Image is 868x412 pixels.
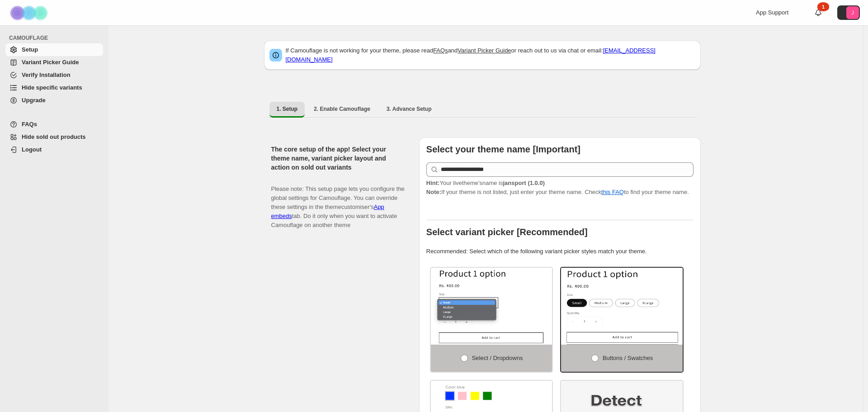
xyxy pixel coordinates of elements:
[314,105,370,113] span: 2. Enable Camouflage
[426,227,588,237] b: Select variant picker [Recommended]
[431,268,552,345] img: Select / Dropdowns
[756,9,788,16] span: App Support
[426,247,693,256] p: Recommended: Select which of the following variant picker styles match your theme.
[22,97,46,104] span: Upgrade
[846,6,859,19] span: Avatar with initials J
[601,189,624,195] a: this FAQ
[22,84,82,91] span: Hide specific variants
[851,10,854,15] text: J
[5,81,103,94] a: Hide specific variants
[22,121,37,128] span: FAQs
[472,355,523,361] span: Select / Dropdowns
[426,144,580,154] b: Select your theme name [Important]
[603,355,653,361] span: Buttons / Swatches
[5,94,103,107] a: Upgrade
[286,46,695,64] p: If Camouflage is not working for your theme, please read and or reach out to us via chat or email:
[426,180,440,186] strong: Hint:
[5,69,103,81] a: Verify Installation
[426,180,545,186] span: Your live theme's name is
[22,59,79,66] span: Variant Picker Guide
[5,143,103,156] a: Logout
[22,146,42,153] span: Logout
[5,56,103,69] a: Variant Picker Guide
[271,175,405,230] p: Please note: This setup page lets you configure the global settings for Camouflage. You can overr...
[7,0,52,25] img: Camouflage
[817,2,829,11] div: 1
[426,179,693,197] p: If your theme is not listed, just enter your theme name. Check to find your theme name.
[22,46,38,53] span: Setup
[9,34,104,42] span: CAMOUFLAGE
[814,8,823,17] a: 1
[271,145,405,172] h2: The core setup of the app! Select your theme name, variant picker layout and action on sold out v...
[561,268,683,345] img: Buttons / Swatches
[22,71,71,78] span: Verify Installation
[5,131,103,143] a: Hide sold out products
[458,47,511,54] a: Variant Picker Guide
[5,118,103,131] a: FAQs
[5,43,103,56] a: Setup
[277,105,298,113] span: 1. Setup
[426,189,441,195] strong: Note:
[433,47,448,54] a: FAQs
[503,180,545,186] strong: jansport (1.0.0)
[837,5,860,20] button: Avatar with initials J
[387,105,432,113] span: 3. Advance Setup
[22,133,86,140] span: Hide sold out products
